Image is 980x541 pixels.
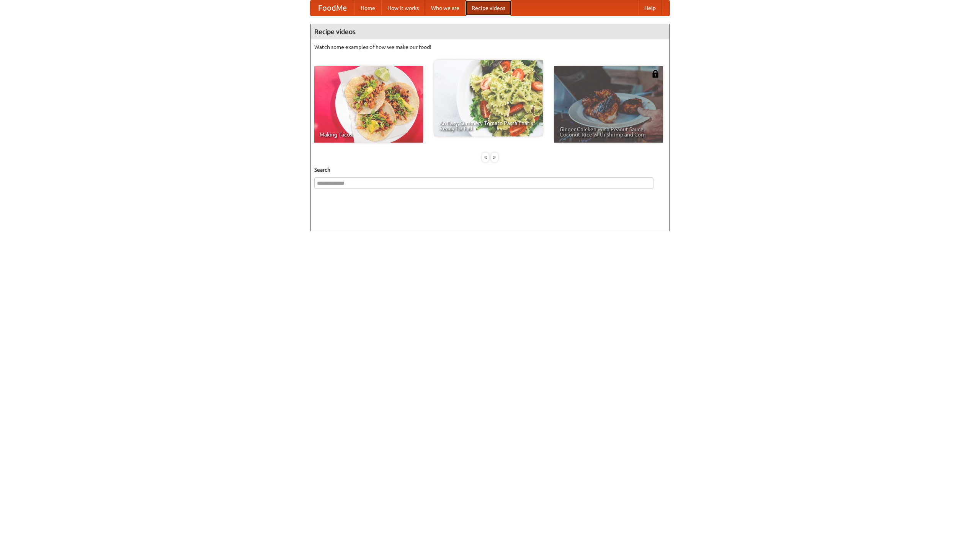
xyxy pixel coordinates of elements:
span: An Easy, Summery Tomato Pasta That's Ready for Fall [439,120,537,131]
a: Help [638,0,662,16]
div: » [491,153,498,162]
a: Home [354,0,381,16]
a: Recipe videos [465,0,511,16]
a: Who we are [425,0,465,16]
a: FoodMe [310,0,354,16]
img: 483408.png [652,70,659,78]
p: Watch some examples of how we make our food! [314,43,666,51]
h4: Recipe videos [310,24,670,39]
a: An Easy, Summery Tomato Pasta That's Ready for Fall [434,60,543,136]
div: « [482,153,489,162]
h5: Search [314,166,666,174]
span: Making Tacos [320,132,418,137]
a: How it works [381,0,425,16]
a: Making Tacos [314,66,423,143]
